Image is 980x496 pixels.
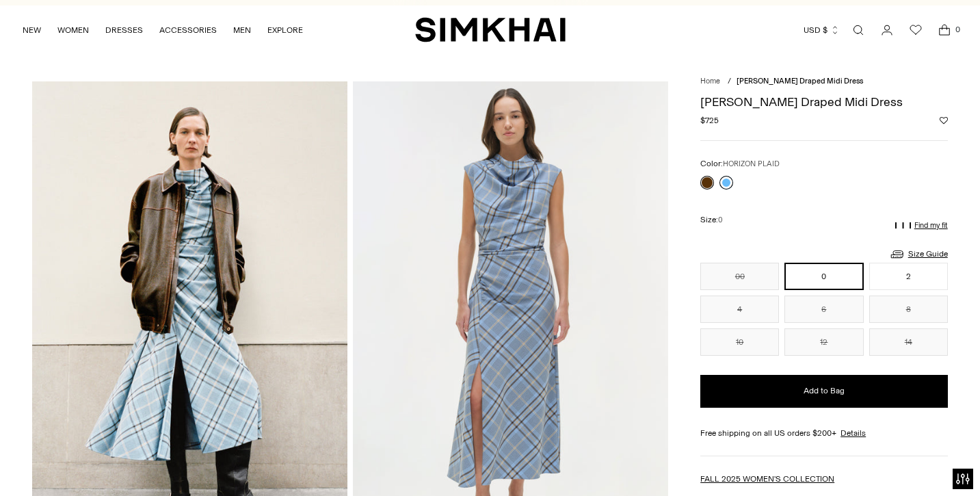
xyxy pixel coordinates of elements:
a: Size Guide [889,246,948,263]
iframe: Sign Up via Text for Offers [11,444,137,485]
a: Wishlist [902,16,929,44]
button: 14 [869,328,948,356]
button: 12 [784,328,863,356]
span: 0 [951,23,964,36]
a: ACCESSORIES [159,15,217,45]
button: Add to Wishlist [940,116,948,125]
button: 0 [784,263,863,290]
h1: [PERSON_NAME] Draped Midi Dress [700,96,948,108]
button: Add to Bag [700,375,948,408]
button: 00 [700,263,779,290]
span: Add to Bag [804,385,845,397]
span: 0 [718,216,723,224]
a: WOMEN [57,15,89,45]
a: Go to the account page [873,16,901,44]
span: $725 [700,114,719,127]
button: 8 [869,296,948,323]
span: HORIZON PLAID [723,159,780,168]
label: Color: [700,157,780,170]
span: [PERSON_NAME] Draped Midi Dress [737,77,863,86]
a: Home [700,77,720,86]
div: Free shipping on all US orders $200+ [700,427,948,439]
a: NEW [23,15,41,45]
a: Open cart modal [931,16,958,44]
a: Details [840,427,866,439]
a: FALL 2025 WOMEN'S COLLECTION [700,474,834,484]
label: Size: [700,213,723,226]
div: / [728,76,731,88]
nav: breadcrumbs [700,76,948,88]
button: 2 [869,263,948,290]
a: SIMKHAI [415,16,566,43]
button: 10 [700,328,779,356]
button: 4 [700,296,779,323]
a: Open search modal [845,16,872,44]
button: 6 [784,296,863,323]
a: EXPLORE [267,15,303,45]
button: USD $ [804,15,840,45]
a: DRESSES [105,15,143,45]
a: MEN [233,15,251,45]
